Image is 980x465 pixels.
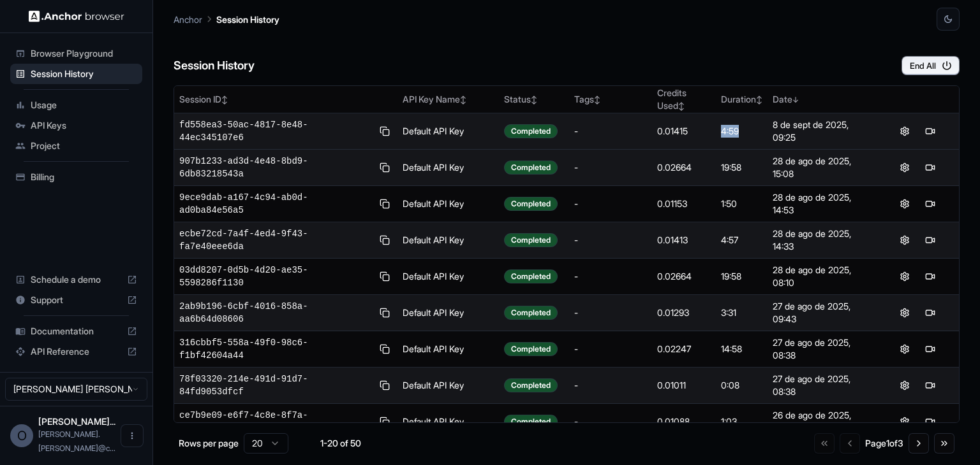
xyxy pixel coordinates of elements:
button: Open menu [121,424,144,447]
span: ce7b9e09-e6f7-4c8e-8f7a-abdbf5ab3909 [179,409,372,434]
div: Billing [10,167,142,187]
p: Anchor [174,13,202,26]
td: Default API Key [397,150,500,186]
span: fd558ea3-50ac-4817-8e48-44ec345107e6 [179,118,372,144]
div: 19:58 [721,161,762,174]
div: Completed [504,124,558,138]
div: Project [10,136,142,156]
div: 0.01011 [657,379,711,392]
nav: breadcrumb [174,12,279,26]
div: 0.01153 [657,197,711,210]
span: API Reference [31,345,122,358]
span: ↕ [221,95,228,104]
div: API Keys [10,115,142,136]
span: 9ece9dab-a167-4c94-ab0d-ad0ba84e56a5 [179,191,372,217]
div: 0.01088 [657,415,711,428]
span: ↕ [594,95,600,104]
td: Default API Key [397,295,500,331]
div: Completed [504,269,558,283]
div: 0.02664 [657,161,711,174]
div: - [574,270,647,283]
div: Browser Playground [10,43,142,64]
span: ↕ [531,95,537,104]
span: 03dd8207-0d5b-4d20-ae35-5598286f1130 [179,264,372,289]
td: Default API Key [397,331,500,368]
span: ↓ [792,95,799,104]
span: 2ab9b196-6cbf-4016-858a-aa6b64d08606 [179,300,372,325]
div: 4:59 [721,125,762,138]
div: Schedule a demo [10,269,142,290]
div: Tags [574,93,647,106]
div: 27 de ago de 2025, 08:38 [773,336,871,362]
div: Documentation [10,321,142,341]
span: Documentation [31,325,122,338]
td: Default API Key [397,259,500,295]
div: Status [504,93,564,106]
div: Completed [504,415,558,429]
div: 4:57 [721,234,762,247]
div: Completed [504,378,558,392]
span: 316cbbf5-558a-49f0-98c6-f1bf42604a44 [179,336,372,362]
div: O [10,424,33,447]
div: 19:58 [721,270,762,283]
div: - [574,234,647,247]
span: 78f03320-214e-491d-91d7-84fd9053dfcf [179,373,372,398]
div: 0.02247 [657,343,711,355]
div: 28 de ago de 2025, 14:53 [773,191,871,217]
span: Schedule a demo [31,273,122,286]
td: Default API Key [397,113,500,150]
span: Support [31,294,122,306]
td: Default API Key [397,186,500,222]
div: - [574,415,647,428]
div: 14:58 [721,343,762,355]
div: Completed [504,197,558,211]
span: Browser Playground [31,47,137,60]
div: 28 de ago de 2025, 08:10 [773,264,871,289]
div: Completed [504,233,558,247]
div: Date [773,93,871,106]
span: ↕ [756,95,762,104]
div: Session History [10,64,142,84]
p: Rows per page [179,437,239,450]
div: - [574,306,647,319]
td: Default API Key [397,222,500,259]
div: 3:31 [721,306,762,319]
div: - [574,379,647,392]
div: 28 de ago de 2025, 14:33 [773,227,871,253]
span: Project [31,139,137,152]
span: API Keys [31,119,137,132]
span: Billing [31,171,137,183]
div: 0.01293 [657,306,711,319]
span: Omar Fernando Bolaños Delgado [38,416,115,427]
p: Session History [216,13,279,26]
div: - [574,197,647,210]
div: Session ID [179,93,392,106]
h6: Session History [174,57,255,75]
div: 0.01413 [657,234,711,247]
span: 907b1233-ad3d-4e48-8bd9-6db83218543a [179,155,372,180]
div: 28 de ago de 2025, 15:08 [773,155,871,180]
span: ↕ [678,101,685,111]
div: 27 de ago de 2025, 08:38 [773,373,871,398]
span: ecbe72cd-7a4f-4ed4-9f43-fa7e40eee6da [179,227,372,253]
div: Duration [721,93,762,106]
td: Default API Key [397,404,500,440]
div: API Reference [10,341,142,362]
div: Completed [504,161,558,175]
div: Page 1 of 3 [865,437,903,450]
div: 0.01415 [657,125,711,138]
span: ↕ [460,95,466,104]
td: Default API Key [397,368,500,404]
span: omar.bolanos@cariai.com [38,429,115,453]
div: Usage [10,95,142,115]
div: Credits Used [657,87,711,112]
div: Completed [504,306,558,320]
div: Support [10,290,142,310]
div: 1:50 [721,197,762,210]
div: 0.02664 [657,270,711,283]
div: - [574,343,647,355]
div: API Key Name [403,93,494,106]
button: End All [902,56,960,75]
div: - [574,125,647,138]
div: 0:08 [721,379,762,392]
